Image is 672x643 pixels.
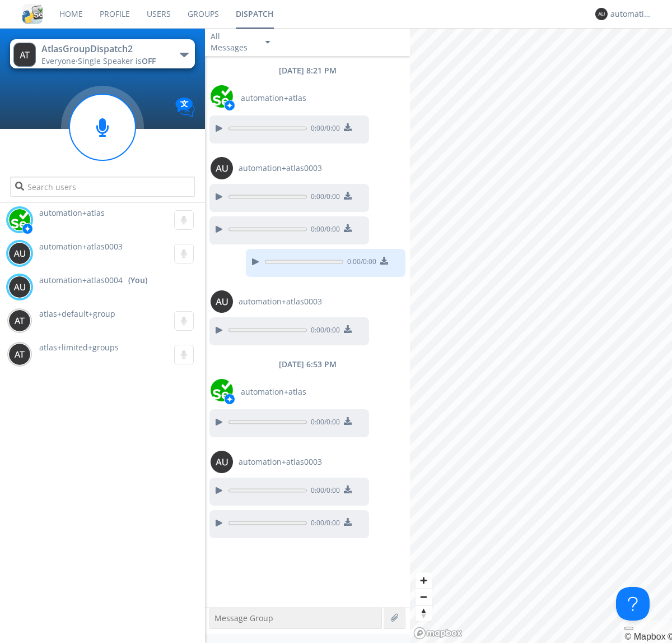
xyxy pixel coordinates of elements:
span: automation+atlas0003 [39,241,123,252]
button: Zoom in [416,572,432,589]
div: AtlasGroupDispatch2 [41,43,167,55]
img: 373638.png [13,43,36,67]
img: download media button [344,192,352,200]
span: 0:00 / 0:00 [307,192,340,204]
img: download media button [344,417,352,425]
span: 0:00 / 0:00 [307,224,340,237]
img: 373638.png [8,276,31,298]
div: Everyone · [41,55,167,67]
div: [DATE] 8:21 PM [205,65,410,76]
span: Zoom out [416,589,432,605]
span: automation+atlas0004 [39,275,123,286]
img: download media button [344,518,352,526]
img: download media button [380,257,388,265]
button: Toggle attribution [624,627,633,630]
span: 0:00 / 0:00 [307,518,340,530]
img: download media button [344,224,352,232]
div: [DATE] 6:53 PM [205,359,410,370]
img: cddb5a64eb264b2086981ab96f4c1ba7 [22,4,43,24]
div: (You) [128,275,147,286]
img: download media button [344,325,352,333]
span: 0:00 / 0:00 [307,485,340,498]
span: automation+atlas0003 [239,456,322,468]
span: automation+atlas [241,92,306,104]
button: Reset bearing to north [416,605,432,621]
span: automation+atlas [39,207,105,218]
div: automation+atlas0004 [610,8,652,20]
img: d2d01cd9b4174d08988066c6d424eccd [211,379,233,401]
iframe: Toggle Customer Support [616,587,650,621]
input: Search users [10,177,194,197]
span: 0:00 / 0:00 [307,325,340,337]
img: 373638.png [8,309,31,332]
span: Reset bearing to north [416,605,432,621]
img: download media button [344,485,352,493]
img: 373638.png [8,343,31,366]
img: d2d01cd9b4174d08988066c6d424eccd [211,85,233,108]
span: atlas+default+group [39,308,115,319]
span: Single Speaker is [78,55,156,66]
span: 0:00 / 0:00 [307,123,340,136]
span: atlas+limited+groups [39,342,119,353]
img: caret-down-sm.svg [265,41,270,44]
button: Zoom out [416,589,432,605]
span: automation+atlas0003 [239,163,322,174]
img: Translation enabled [175,98,195,117]
img: 373638.png [211,290,233,313]
img: 373638.png [211,451,233,473]
img: download media button [344,123,352,131]
a: Mapbox logo [413,627,463,640]
span: OFF [142,55,156,66]
span: automation+atlas0003 [239,296,322,307]
a: Mapbox [624,632,665,641]
span: automation+atlas [241,386,306,397]
button: AtlasGroupDispatch2Everyone·Single Speaker isOFF [10,39,194,68]
img: d2d01cd9b4174d08988066c6d424eccd [8,209,31,231]
span: 0:00 / 0:00 [343,257,376,269]
img: 373638.png [595,8,608,20]
img: 373638.png [8,242,31,265]
img: 373638.png [211,157,233,179]
div: All Messages [211,31,255,53]
span: 0:00 / 0:00 [307,417,340,429]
